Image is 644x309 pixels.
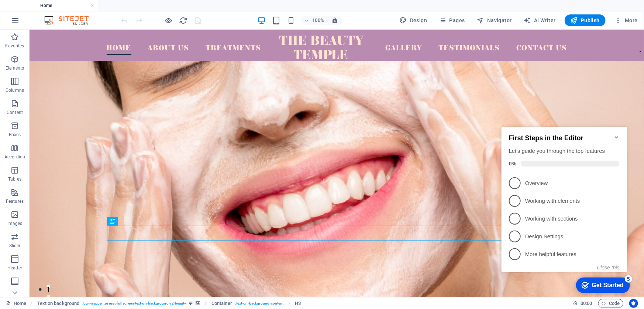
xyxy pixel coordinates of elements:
i: On resize automatically adjust zoom level to fit chosen device. [331,17,338,24]
div: Get Started 5 items remaining, 0% complete [78,161,131,177]
div: Get Started [93,166,125,172]
p: Header [7,265,22,271]
li: Overview [3,58,128,76]
nav: breadcrumb [37,299,301,308]
p: More helpful features [27,134,115,142]
p: Favorites [5,43,24,49]
button: AI Writer [521,14,559,26]
button: Close this [99,148,121,154]
span: 0% [10,44,22,50]
button: Usercentrics [629,299,638,308]
span: Design [400,17,427,24]
p: Boxes [9,132,21,138]
a: Click to cancel selection. Double-click to open Pages [6,299,26,308]
span: Click to select. Double-click to edit [211,299,232,308]
p: Tables [8,176,21,182]
span: Navigator [477,17,512,24]
span: AI Writer [524,17,556,24]
p: Overview [27,63,115,71]
span: Click to select. Double-click to edit [37,299,80,308]
p: Design Settings [27,117,115,124]
span: Publish [571,17,600,24]
div: Minimize checklist [115,18,121,24]
button: reload [179,16,188,25]
li: Working with elements [3,76,128,94]
button: Publish [565,14,606,26]
p: Working with sections [27,99,115,107]
p: Footer [8,287,21,293]
h6: Session time [573,299,592,308]
li: Design Settings [3,111,128,129]
button: 100% [301,16,327,25]
h2: First Steps in the Editor [10,18,121,26]
span: . text-on-background-content [235,299,284,308]
div: Design (Ctrl+Alt+Y) [397,14,430,26]
p: Columns [6,87,24,93]
button: Design [397,14,430,26]
h6: 100% [312,16,324,25]
li: More helpful features [3,129,128,147]
p: Slider [9,243,21,249]
i: Reload page [179,16,188,25]
p: Accordion [4,154,25,160]
span: : [586,300,587,306]
li: Working with sections [3,94,128,111]
span: Click to select. Double-click to edit [295,299,301,308]
p: Working with elements [27,81,115,89]
span: . bg-wrapper .preset-fullscreen-text-on-background-v2-beauty [82,299,186,308]
span: More [614,17,638,24]
div: 5 [126,159,134,167]
div: Let's guide you through the top features [10,31,121,39]
button: Code [598,299,623,308]
button: Pages [436,14,468,26]
span: Pages [439,17,465,24]
button: Click here to leave preview mode and continue editing [164,16,173,25]
i: This element is a customizable preset [189,301,193,305]
p: Content [7,110,23,115]
button: Navigator [474,14,515,26]
i: This element contains a background [196,301,200,305]
p: Images [7,221,23,226]
span: Code [602,299,620,308]
p: Features [6,198,24,204]
span: 00 00 [581,299,592,308]
p: Elements [6,65,24,71]
img: Editor Logo [42,16,98,25]
button: More [612,14,641,26]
